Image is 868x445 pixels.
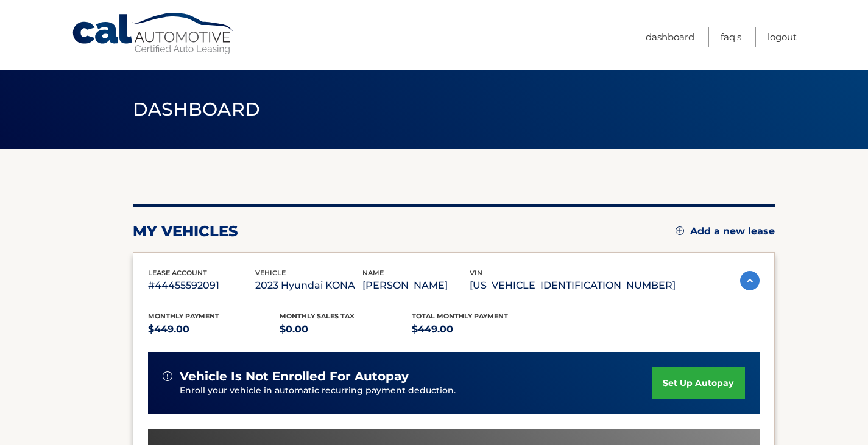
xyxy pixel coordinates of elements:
[646,27,694,47] a: Dashboard
[133,98,261,121] span: Dashboard
[255,268,286,277] span: vehicle
[362,268,384,277] span: name
[412,321,544,338] p: $449.00
[470,268,482,277] span: vin
[280,321,412,338] p: $0.00
[721,27,741,47] a: FAQ's
[280,312,355,320] span: Monthly sales Tax
[148,312,219,320] span: Monthly Payment
[676,226,684,235] img: add.svg
[740,271,760,290] img: accordion-active.svg
[255,277,362,294] p: 2023 Hyundai KONA
[412,312,508,320] span: Total Monthly Payment
[180,384,652,398] p: Enroll your vehicle in automatic recurring payment deduction.
[71,12,236,55] a: Cal Automotive
[676,225,775,237] a: Add a new lease
[133,222,238,240] h2: my vehicles
[148,321,280,338] p: $449.00
[767,27,797,47] a: Logout
[148,268,207,277] span: lease account
[163,371,172,381] img: alert-white.svg
[362,277,470,294] p: [PERSON_NAME]
[180,369,409,384] span: vehicle is not enrolled for autopay
[652,367,744,399] a: set up autopay
[470,277,676,294] p: [US_VEHICLE_IDENTIFICATION_NUMBER]
[148,277,255,294] p: #44455592091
